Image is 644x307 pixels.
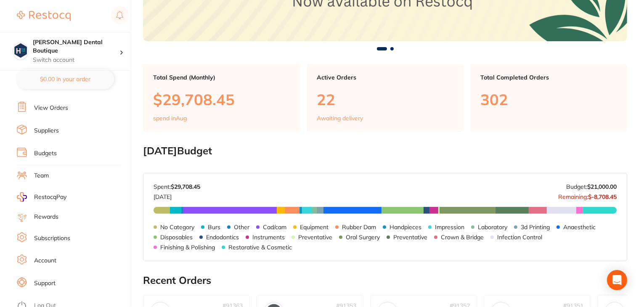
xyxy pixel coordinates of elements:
p: No Category [160,224,194,230]
p: 3d Printing [521,224,550,230]
p: Spent: [154,183,200,190]
p: Remaining: [558,190,617,200]
p: Instruments [252,234,285,241]
p: Budget: [566,183,617,190]
span: RestocqPay [34,193,66,201]
p: spend in Aug [153,115,187,122]
a: RestocqPay [17,192,66,202]
p: Rubber Dam [342,224,376,230]
a: Active Orders22Awaiting delivery [307,64,464,132]
p: Finishing & Polishing [160,244,215,251]
p: Active Orders [317,74,453,81]
p: Restorative & Cosmetic [228,244,292,251]
p: Impression [435,224,464,230]
p: Switch account [33,56,119,64]
img: Harris Dental Boutique [13,43,28,58]
h2: [DATE] Budget [143,145,627,157]
p: Burs [208,224,220,230]
img: Restocq Logo [17,11,71,21]
img: RestocqPay [17,192,27,202]
p: Handpieces [390,224,421,230]
a: Subscriptions [34,234,70,243]
a: Suppliers [34,127,59,135]
a: View Orders [34,104,68,112]
p: Anaesthetic [563,224,596,230]
div: Open Intercom Messenger [607,270,627,290]
p: Disposables [160,234,193,241]
h2: Recent Orders [143,275,627,286]
p: 302 [480,91,617,108]
a: Restocq Logo [17,6,71,26]
p: [DATE] [154,190,200,200]
button: $0.00 in your order [17,69,114,89]
p: Other [234,224,249,230]
p: Infection Control [497,234,542,241]
p: 22 [317,91,453,108]
p: Cad/cam [263,224,286,230]
p: Preventative [393,234,427,241]
a: Team [34,172,49,180]
strong: $29,708.45 [171,183,200,191]
a: Total Completed Orders302 [470,64,627,132]
h4: Harris Dental Boutique [33,38,119,55]
p: Preventative [298,234,332,241]
strong: $21,000.00 [587,183,617,191]
p: Total Spend (Monthly) [153,74,290,81]
a: Rewards [34,213,58,221]
p: Laboratory [478,224,507,230]
a: Account [34,257,56,265]
p: Crown & Bridge [441,234,484,241]
a: Support [34,279,56,288]
a: Budgets [34,149,57,158]
p: Awaiting delivery [317,115,363,122]
p: Equipment [300,224,329,230]
p: $29,708.45 [153,91,290,108]
strong: $-8,708.45 [588,193,617,201]
a: Total Spend (Monthly)$29,708.45spend inAug [143,64,300,132]
p: Endodontics [206,234,239,241]
p: Total Completed Orders [480,74,617,81]
p: Oral Surgery [346,234,380,241]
